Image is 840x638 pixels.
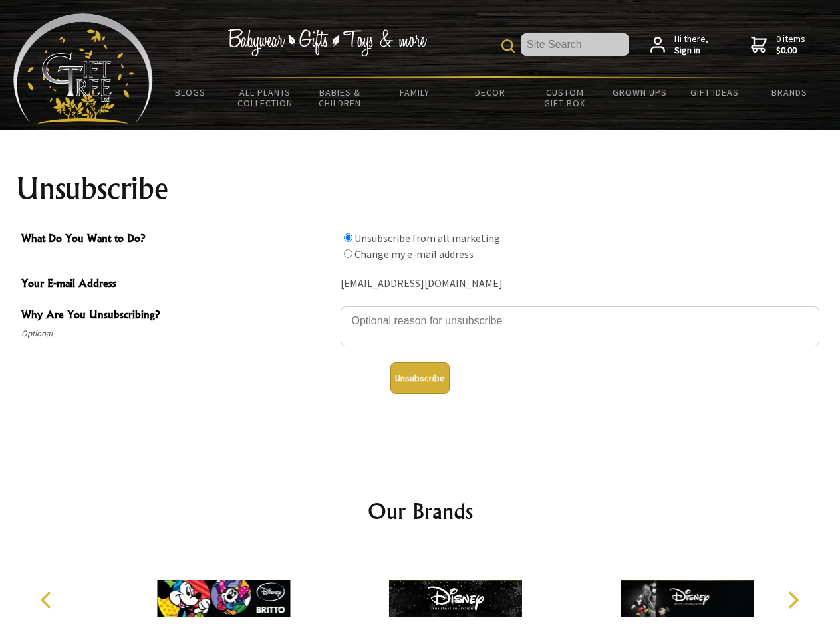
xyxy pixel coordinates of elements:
[153,78,228,106] a: BLOGS
[378,78,453,106] a: Family
[674,45,708,56] strong: Sign in
[778,585,807,615] button: Next
[13,13,153,124] img: Babyware - Gifts - Toys and more...
[452,78,527,106] a: Decor
[390,362,450,394] button: Unsubscribe
[521,33,629,56] input: Site Search
[354,231,500,245] label: Unsubscribe from all marketing
[527,78,603,117] a: Custom Gift Box
[21,230,334,249] span: What Do You Want to Do?
[650,33,708,56] a: Hi there,Sign in
[16,173,825,205] h1: Unsubscribe
[27,495,814,527] h2: Our Brands
[21,306,334,326] span: Why Are You Unsubscribing?
[227,29,427,56] img: Babywear - Gifts - Toys & more
[677,78,752,106] a: Gift Ideas
[674,33,708,56] span: Hi there,
[751,33,805,56] a: 0 items$0.00
[341,306,819,346] textarea: Why Are You Unsubscribing?
[21,326,334,342] span: Optional
[501,39,515,53] img: product search
[303,78,378,117] a: Babies & Children
[33,585,63,615] button: Previous
[776,45,805,56] strong: $0.00
[228,78,303,117] a: All Plants Collection
[341,274,819,294] div: [EMAIL_ADDRESS][DOMAIN_NAME]
[344,249,352,258] input: What Do You Want to Do?
[344,233,352,242] input: What Do You Want to Do?
[354,247,474,261] label: Change my e-mail address
[776,33,805,56] span: 0 items
[21,275,334,294] span: Your E-mail Address
[752,78,827,106] a: Brands
[602,78,677,106] a: Grown Ups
